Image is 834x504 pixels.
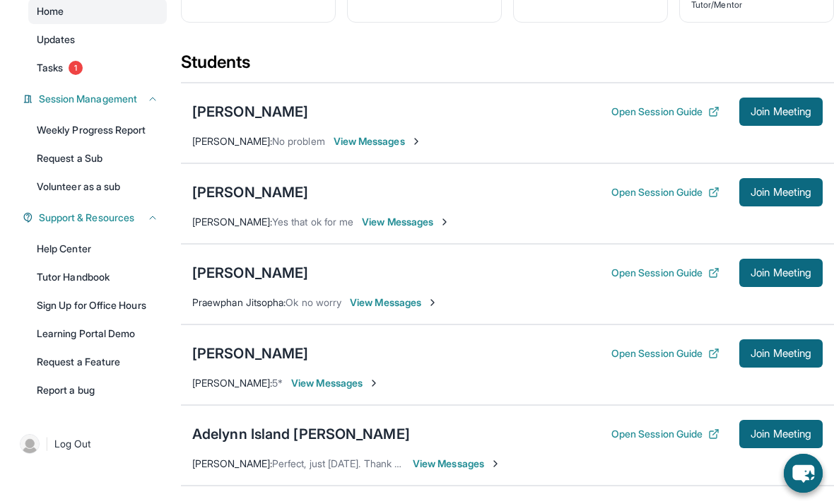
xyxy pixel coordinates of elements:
[192,344,308,363] div: [PERSON_NAME]
[192,102,308,122] div: [PERSON_NAME]
[739,178,823,206] button: Join Meeting
[192,135,272,147] span: [PERSON_NAME] :
[368,377,380,389] img: Chevron-Right
[739,339,823,368] button: Join Meeting
[272,216,353,228] span: Yes that ok for me
[751,188,811,197] span: Join Meeting
[28,55,167,81] a: Tasks1
[20,434,40,454] img: user-img
[54,437,91,451] span: Log Out
[37,33,76,47] span: Updates
[611,346,720,361] button: Open Session Guide
[33,211,158,225] button: Support & Resources
[192,377,272,389] span: [PERSON_NAME] :
[69,61,83,75] span: 1
[611,266,720,280] button: Open Session Guide
[14,428,167,459] a: |Log Out
[192,296,286,308] span: Praewphan Jitsopha :
[272,135,325,147] span: No problem
[739,98,823,126] button: Join Meeting
[350,295,438,310] span: View Messages
[28,146,167,171] a: Request a Sub
[751,269,811,277] span: Join Meeting
[751,107,811,116] span: Join Meeting
[611,185,720,199] button: Open Session Guide
[427,297,438,308] img: Chevron-Right
[286,296,341,308] span: Ok no worry
[751,349,811,358] span: Join Meeting
[39,92,137,106] span: Session Management
[611,427,720,441] button: Open Session Guide
[611,105,720,119] button: Open Session Guide
[192,457,272,469] span: [PERSON_NAME] :
[28,174,167,199] a: Volunteer as a sub
[28,293,167,318] a: Sign Up for Office Hours
[413,457,501,471] span: View Messages
[192,216,272,228] span: [PERSON_NAME] :
[192,182,308,202] div: [PERSON_NAME]
[334,134,422,148] span: View Messages
[192,424,410,444] div: Adelynn Island [PERSON_NAME]
[28,349,167,375] a: Request a Feature
[28,377,167,403] a: Report a bug
[739,259,823,287] button: Join Meeting
[439,216,450,228] img: Chevron-Right
[784,454,823,493] button: chat-button
[490,458,501,469] img: Chevron-Right
[28,321,167,346] a: Learning Portal Demo
[291,376,380,390] span: View Messages
[39,211,134,225] span: Support & Resources
[37,4,64,18] span: Home
[28,264,167,290] a: Tutor Handbook
[45,435,49,452] span: |
[28,117,167,143] a: Weekly Progress Report
[362,215,450,229] span: View Messages
[751,430,811,438] span: Join Meeting
[181,51,834,82] div: Students
[37,61,63,75] span: Tasks
[192,263,308,283] div: [PERSON_NAME]
[411,136,422,147] img: Chevron-Right
[272,457,452,469] span: Perfect, just [DATE]. Thank you so much
[33,92,158,106] button: Session Management
[739,420,823,448] button: Join Meeting
[28,236,167,262] a: Help Center
[28,27,167,52] a: Updates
